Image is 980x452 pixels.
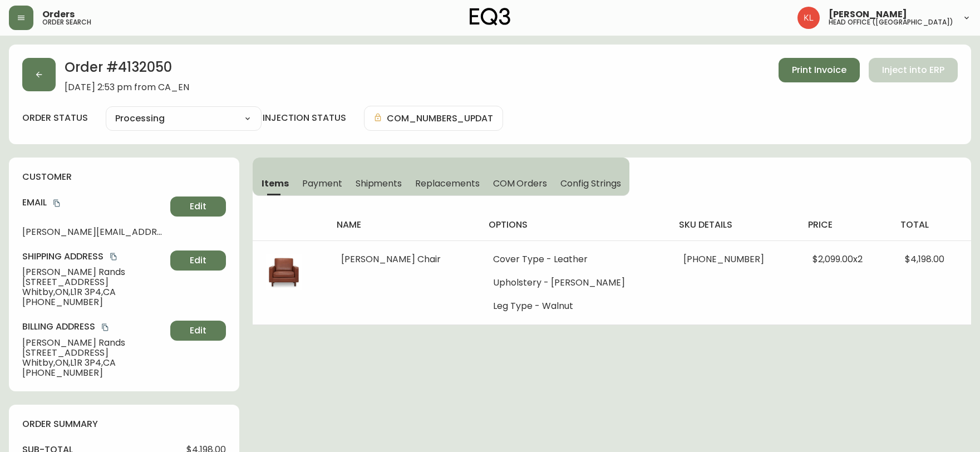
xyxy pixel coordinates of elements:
[65,82,189,92] span: [DATE] 2:53 pm from CA_EN
[900,219,962,231] h4: total
[808,219,883,231] h4: price
[170,250,226,271] button: Edit
[792,64,846,76] span: Print Invoice
[341,253,441,266] span: [PERSON_NAME] Chair
[42,10,75,19] span: Orders
[22,196,166,209] h4: Email
[415,178,479,189] span: Replacements
[263,112,346,124] h4: injection status
[679,219,790,231] h4: sku details
[266,254,302,290] img: 0adb919b-77fc-474c-90aa-c0f1f3867e88.jpg
[493,278,657,288] li: Upholstery - [PERSON_NAME]
[100,322,111,333] button: copy
[22,348,166,358] span: [STREET_ADDRESS]
[797,7,820,29] img: 2c0c8aa7421344cf0398c7f872b772b5
[356,178,402,189] span: Shipments
[22,287,166,297] span: Whitby , ON , L1R 3P4 , CA
[170,321,226,341] button: Edit
[829,19,953,26] h5: head office ([GEOGRAPHIC_DATA])
[22,250,166,263] h4: Shipping Address
[42,19,91,26] h5: order search
[337,219,471,231] h4: name
[190,200,206,213] span: Edit
[22,418,226,430] h4: order summary
[22,297,166,307] span: [PHONE_NUMBER]
[108,251,119,262] button: copy
[22,267,166,277] span: [PERSON_NAME] Rands
[683,253,764,266] span: [PHONE_NUMBER]
[190,325,206,337] span: Edit
[302,178,342,189] span: Payment
[829,10,907,19] span: [PERSON_NAME]
[65,58,189,82] h2: Order # 4132050
[22,112,88,124] label: order status
[170,196,226,217] button: Edit
[262,178,289,189] span: Items
[779,58,860,82] button: Print Invoice
[560,178,620,189] span: Config Strings
[812,253,863,266] span: $2,099.00 x 2
[22,227,166,237] span: [PERSON_NAME][EMAIL_ADDRESS][PERSON_NAME][DOMAIN_NAME]
[470,8,511,26] img: logo
[22,277,166,287] span: [STREET_ADDRESS]
[493,254,657,264] li: Cover Type - Leather
[905,253,944,266] span: $4,198.00
[22,171,226,183] h4: customer
[190,254,206,267] span: Edit
[51,198,62,209] button: copy
[493,301,657,311] li: Leg Type - Walnut
[489,219,662,231] h4: options
[493,178,548,189] span: COM Orders
[22,321,166,333] h4: Billing Address
[22,358,166,368] span: Whitby , ON , L1R 3P4 , CA
[22,338,166,348] span: [PERSON_NAME] Rands
[22,368,166,378] span: [PHONE_NUMBER]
